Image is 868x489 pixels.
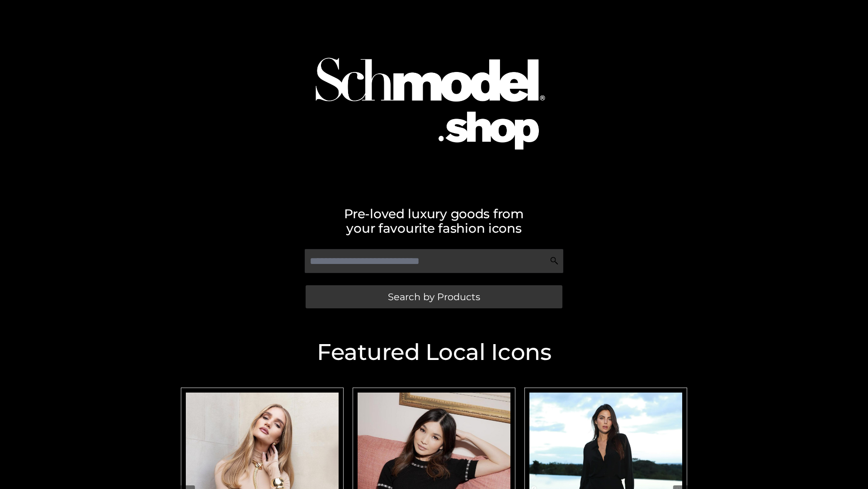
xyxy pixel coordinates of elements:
h2: Featured Local Icons​ [176,341,692,364]
img: Search Icon [550,256,559,265]
a: Search by Products [306,285,562,308]
h2: Pre-loved luxury goods from your favourite fashion icons [176,206,692,235]
span: Search by Products [388,292,480,302]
